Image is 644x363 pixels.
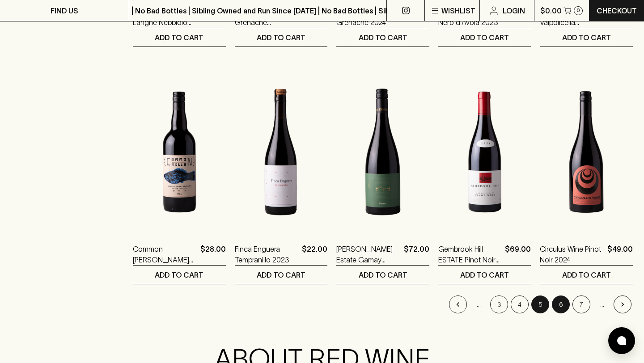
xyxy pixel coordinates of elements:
[449,295,467,313] button: Go to previous page
[257,32,305,43] p: ADD TO CART
[617,336,626,345] img: bubble-icon
[336,266,429,284] button: ADD TO CART
[155,32,203,43] p: ADD TO CART
[404,244,429,265] p: $72.00
[531,295,549,313] button: page 5
[438,74,531,230] img: Gembrook Hill ESTATE Pinot Noir 2024
[302,244,327,265] p: $22.00
[438,244,502,265] a: Gembrook Hill ESTATE Pinot Noir 2024
[359,32,407,43] p: ADD TO CART
[607,244,633,265] p: $49.00
[470,295,487,313] div: …
[336,244,400,265] a: [PERSON_NAME] Estate Gamay 2023
[51,5,78,16] p: FIND US
[576,8,580,13] p: 0
[133,266,226,284] button: ADD TO CART
[438,266,531,284] button: ADD TO CART
[614,295,631,313] button: Go to next page
[552,295,570,313] button: Go to page 6
[597,5,637,16] p: Checkout
[359,270,407,280] p: ADD TO CART
[572,295,590,313] button: Go to page 7
[562,32,611,43] p: ADD TO CART
[257,270,305,280] p: ADD TO CART
[336,28,429,46] button: ADD TO CART
[235,244,299,265] a: Finca Enguera Tempranillo 2023
[505,244,531,265] p: $69.00
[200,244,226,265] p: $28.00
[460,270,509,280] p: ADD TO CART
[540,5,562,16] p: $0.00
[133,74,226,230] img: Common Molly Sangiovese 2024
[593,295,611,313] div: …
[540,266,633,284] button: ADD TO CART
[133,295,633,313] nav: pagination navigation
[235,74,328,230] img: Finca Enguera Tempranillo 2023
[133,244,197,265] a: Common [PERSON_NAME] 2024
[133,28,226,46] button: ADD TO CART
[336,74,429,230] img: Eldridge Estate Gamay 2023
[540,28,633,46] button: ADD TO CART
[511,295,529,313] button: Go to page 4
[235,28,328,46] button: ADD TO CART
[438,28,531,46] button: ADD TO CART
[490,295,508,313] button: Go to page 3
[155,270,203,280] p: ADD TO CART
[540,74,633,230] img: Circulus Wine Pinot Noir 2024
[235,266,328,284] button: ADD TO CART
[540,244,604,265] a: Circulus Wine Pinot Noir 2024
[441,5,475,16] p: Wishlist
[562,270,611,280] p: ADD TO CART
[460,32,509,43] p: ADD TO CART
[503,5,525,16] p: Login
